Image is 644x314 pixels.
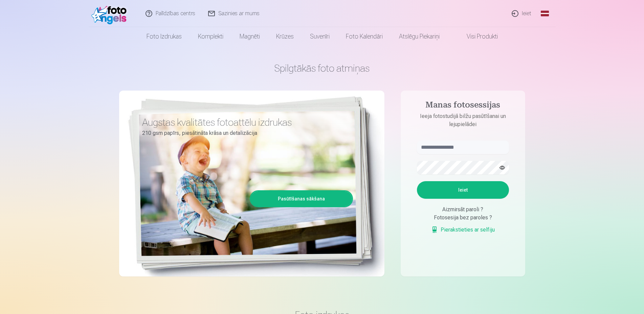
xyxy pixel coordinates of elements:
[391,27,448,46] a: Atslēgu piekariņi
[190,27,231,46] a: Komplekti
[302,27,338,46] a: Suvenīri
[91,3,130,24] img: /fa1
[138,27,190,46] a: Foto izdrukas
[338,27,391,46] a: Foto kalendāri
[410,112,516,128] p: Ieeja fotostudijā bilžu pasūtīšanai un lejupielādei
[431,226,495,234] a: Pierakstieties ar selfiju
[119,62,525,74] h1: Spilgtākās foto atmiņas
[417,214,509,222] div: Fotosesija bez paroles ?
[142,116,348,128] h3: Augstas kvalitātes fotoattēlu izdrukas
[231,27,268,46] a: Magnēti
[417,206,509,214] div: Aizmirsāt paroli ?
[417,181,509,199] button: Ieiet
[251,191,352,206] a: Pasūtīšanas sākšana
[448,27,506,46] a: Visi produkti
[268,27,302,46] a: Krūzes
[142,128,348,138] p: 210 gsm papīrs, piesātināta krāsa un detalizācija
[410,100,516,112] h4: Manas fotosessijas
